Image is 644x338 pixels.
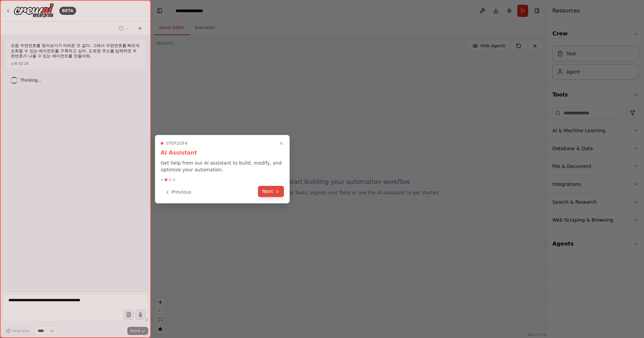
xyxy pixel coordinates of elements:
[166,141,188,146] span: Step 2 of 4
[277,139,285,147] button: Close walkthrough
[161,149,284,157] h3: AI Assistant
[155,6,164,16] button: Hide left sidebar
[161,160,284,173] p: Get help from our AI assistant to build, modify, and optimize your automation.
[258,186,284,197] button: Next
[161,187,195,198] button: Previous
